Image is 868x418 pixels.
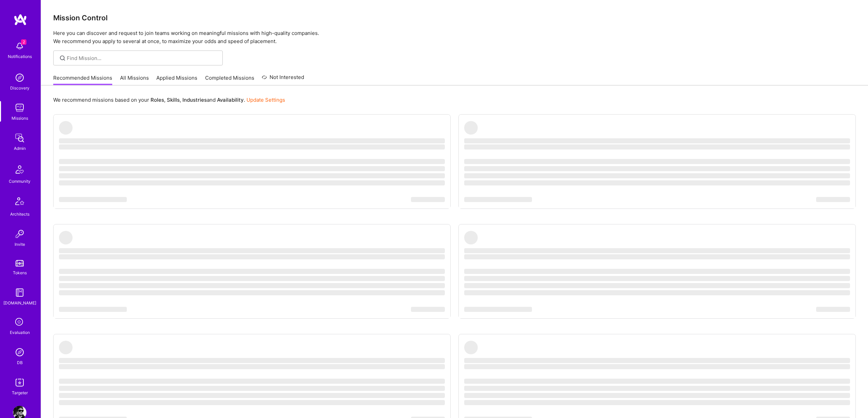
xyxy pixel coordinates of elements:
[10,211,29,218] div: Architects
[53,74,112,85] a: Recommended Missions
[67,55,218,62] input: Find Mission...
[12,389,28,396] div: Targeter
[13,376,26,389] img: Skill Targeter
[217,97,244,103] b: Availability
[246,97,285,103] a: Update Settings
[13,131,26,145] img: admin teamwork
[182,97,207,103] b: Industries
[13,71,26,84] img: discovery
[15,241,25,248] div: Invite
[14,14,27,26] img: logo
[13,39,26,53] img: bell
[167,97,180,103] b: Skills
[16,260,24,266] img: tokens
[12,115,28,122] div: Missions
[13,316,26,329] i: icon SelectionTeam
[12,194,28,211] img: Architects
[13,286,26,299] img: guide book
[53,29,856,45] p: Here you can discover and request to join teams working on meaningful missions with high-quality ...
[53,14,856,22] h3: Mission Control
[13,269,27,276] div: Tokens
[10,329,30,336] div: Evaluation
[156,74,197,85] a: Applied Missions
[13,345,26,359] img: Admin Search
[3,299,36,306] div: [DOMAIN_NAME]
[9,178,31,185] div: Community
[53,96,285,103] p: We recommend missions based on your , , and .
[262,73,304,85] a: Not Interested
[17,359,23,366] div: DB
[14,145,26,152] div: Admin
[10,84,29,92] div: Discovery
[120,74,149,85] a: All Missions
[13,227,26,241] img: Invite
[151,97,164,103] b: Roles
[12,161,28,178] img: Community
[13,101,26,115] img: teamwork
[8,53,32,60] div: Notifications
[205,74,254,85] a: Completed Missions
[21,39,26,45] span: 2
[59,54,66,62] i: icon SearchGrey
